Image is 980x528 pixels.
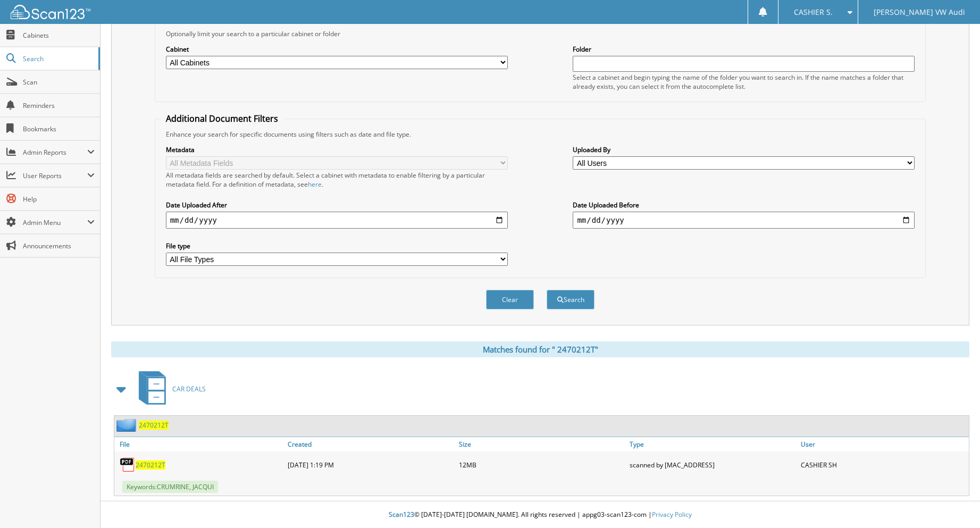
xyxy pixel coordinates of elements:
label: Folder [573,45,915,54]
iframe: Chat Widget [927,477,980,528]
span: Announcements [23,241,95,250]
span: Admin Reports [23,148,87,157]
img: scan123-logo-white.svg [11,5,90,19]
legend: Additional Document Filters [161,113,283,124]
span: Scan123 [389,510,414,519]
span: Help [23,195,95,204]
span: Scan [23,78,95,87]
a: 2470212T [139,421,169,430]
span: Keywords: C R U M R I N E , J A C Q U I [122,481,218,493]
div: scanned by [MAC_ADDRESS] [627,454,798,475]
label: Date Uploaded Before [573,200,915,209]
a: 2470212T [136,460,165,470]
label: Metadata [166,145,508,154]
a: Type [627,437,798,451]
div: Enhance your search for specific documents using filters such as date and file type. [161,130,920,139]
a: Privacy Policy [652,510,692,519]
span: User Reports [23,171,87,180]
a: File [114,437,285,451]
div: 12MB [456,454,627,475]
label: Cabinet [166,45,508,54]
label: Date Uploaded After [166,200,508,209]
input: end [573,212,915,229]
input: start [166,212,508,229]
a: Size [456,437,627,451]
div: Optionally limit your search to a particular cabinet or folder [161,29,920,38]
div: Matches found for " 2470212T" [111,341,969,357]
span: 2 4 7 0 2 1 2 T [139,421,169,430]
button: Search [547,290,594,309]
div: Select a cabinet and begin typing the name of the folder you want to search in. If the name match... [573,73,915,91]
span: Admin Menu [23,218,87,227]
label: Uploaded By [573,145,915,154]
span: [PERSON_NAME] VW Audi [874,9,965,15]
label: File type [166,241,508,250]
a: Created [285,437,456,451]
a: User [798,437,969,451]
span: Search [23,54,93,63]
img: PDF.png [120,457,136,473]
a: CAR DEALS [132,368,206,410]
img: folder2.png [116,418,139,432]
span: 2 4 7 0 2 1 2 T [136,460,165,470]
span: Cabinets [23,31,95,40]
span: Bookmarks [23,124,95,133]
button: Clear [486,290,534,309]
div: [DATE] 1:19 PM [285,454,456,475]
div: All metadata fields are searched by default. Select a cabinet with metadata to enable filtering b... [166,171,508,189]
span: C A R D E A L S [172,384,206,393]
a: here [308,180,322,189]
span: Reminders [23,101,95,110]
div: CASHIER SH [798,454,969,475]
span: CASHIER S. [794,9,833,15]
div: © [DATE]-[DATE] [DOMAIN_NAME]. All rights reserved | appg03-scan123-com | [100,502,980,528]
